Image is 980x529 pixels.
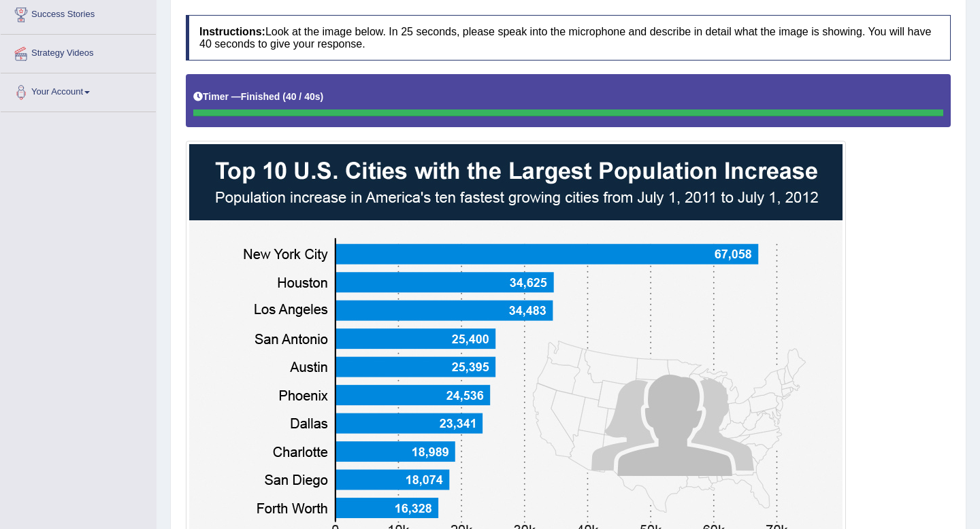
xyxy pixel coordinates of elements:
[282,91,286,102] b: (
[1,73,156,107] a: Your Account
[286,91,321,102] b: 40 / 40s
[193,92,323,102] h5: Timer —
[186,15,951,61] h4: Look at the image below. In 25 seconds, please speak into the microphone and describe in detail w...
[199,26,265,37] b: Instructions:
[321,91,324,102] b: )
[1,35,156,69] a: Strategy Videos
[241,91,280,102] b: Finished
